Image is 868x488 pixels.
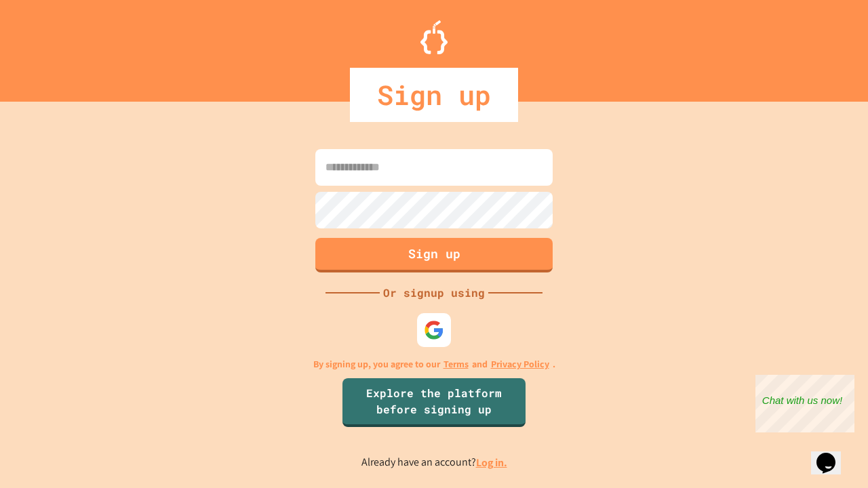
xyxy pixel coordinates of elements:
a: Explore the platform before signing up [342,378,526,427]
a: Terms [443,357,469,371]
div: Or signup using [380,285,488,301]
a: Privacy Policy [491,357,549,371]
p: Already have an account? [361,454,507,471]
p: By signing up, you agree to our and . [313,357,555,371]
button: Sign up [315,238,553,272]
img: google-icon.svg [424,320,444,340]
iframe: chat widget [755,375,854,432]
div: Sign up [350,68,518,122]
img: Logo.svg [420,20,448,54]
a: Log in. [476,455,507,470]
iframe: chat widget [811,434,854,474]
